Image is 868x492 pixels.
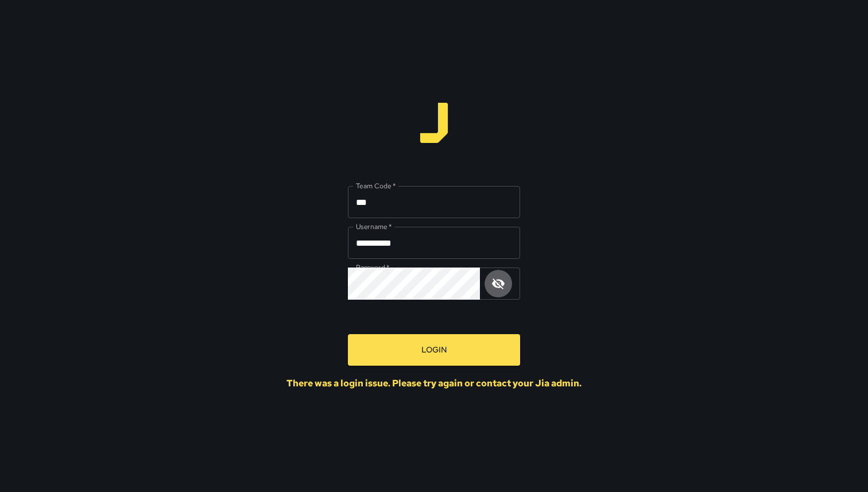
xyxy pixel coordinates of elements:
[356,222,392,231] label: Username
[286,377,582,389] div: There was a login issue. Please try again or contact your Jia admin.
[414,103,454,143] img: logo
[356,262,389,272] label: Password
[348,334,520,366] button: Login
[356,181,396,191] label: Team Code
